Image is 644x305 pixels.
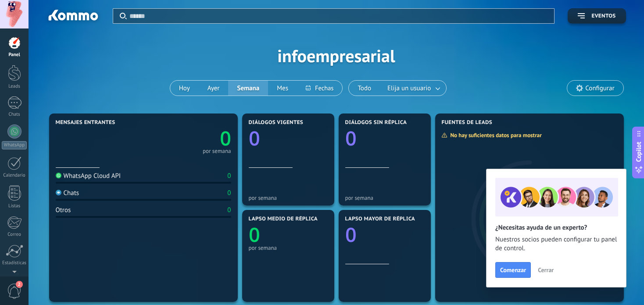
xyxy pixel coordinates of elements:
button: Comenzar [495,262,531,278]
span: Nuestros socios pueden configurar tu panel de control. [495,235,617,253]
div: 0 [227,172,231,180]
span: Lapso mayor de réplica [345,216,415,222]
span: 2 [16,281,23,288]
a: 0 [143,125,231,152]
text: 0 [345,125,357,152]
text: 0 [345,221,357,248]
button: Mes [268,81,297,96]
button: Fechas [297,81,342,96]
div: Estadísticas [2,260,27,266]
button: Todo [349,81,380,96]
div: por semana [249,245,328,251]
button: Semana [228,81,268,96]
div: Panel [2,52,27,58]
div: por semana [203,149,231,153]
div: Chats [56,189,79,197]
div: No hay suficientes datos para mostrar [441,131,548,139]
div: por semana [345,195,424,201]
span: Diálogos vigentes [249,120,304,126]
span: Comenzar [500,267,526,273]
h2: ¿Necesitas ayuda de un experto? [495,223,617,232]
span: Mensajes entrantes [56,120,115,126]
button: Eventos [568,8,626,24]
span: Elija un usuario [386,82,433,94]
button: Cerrar [534,263,558,277]
div: WhatsApp Cloud API [56,172,121,180]
span: Cerrar [538,267,554,273]
text: 0 [249,125,260,152]
div: Leads [2,84,27,89]
div: por semana [249,195,328,201]
span: Configurar [585,85,614,92]
div: Chats [2,112,27,117]
img: WhatsApp Cloud API [56,173,61,178]
text: 0 [249,221,260,248]
button: Hoy [170,81,199,96]
div: Listas [2,203,27,209]
span: Eventos [591,13,615,19]
div: Calendario [2,173,27,178]
text: 0 [220,125,231,152]
div: 0 [227,206,231,214]
div: 0 [227,189,231,197]
span: Lapso medio de réplica [249,216,318,222]
span: Fuentes de leads [442,120,493,126]
div: Correo [2,232,27,238]
button: Elija un usuario [380,81,446,96]
span: Copilot [634,142,643,162]
span: Diálogos sin réplica [345,120,407,126]
button: Ayer [199,81,229,96]
div: WhatsApp [2,141,27,149]
div: Otros [56,206,71,214]
img: Chats [56,190,61,195]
